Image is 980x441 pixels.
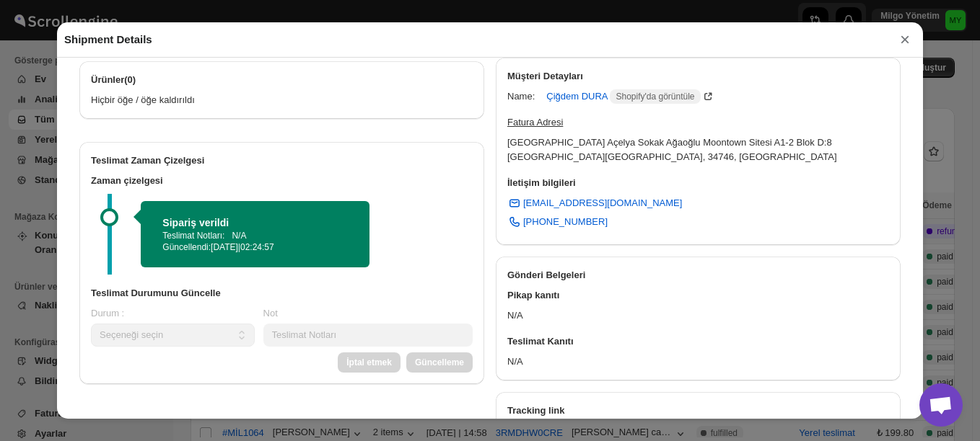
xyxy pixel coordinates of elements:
[91,308,124,318] span: Durum :
[162,241,348,253] p: Güncellendi:
[79,87,484,119] div: Hiçbir öğe / öğe kaldırıldı
[546,91,714,102] a: Çiğdem DURA Shopify'da görüntüle
[263,308,278,318] span: Not
[507,89,535,104] div: Name:
[616,91,694,102] span: Shopify'da görüntüle
[91,73,473,87] h2: Ürünler(0)
[507,69,889,84] h3: Müşteri Detayları
[919,383,963,427] div: Açık sohbet
[507,176,889,190] h3: İletişim bilgileri
[232,230,246,241] p: N/A
[523,196,682,210] span: [EMAIL_ADDRESS][DOMAIN_NAME]
[507,117,563,128] u: Fatura Adresi
[507,135,837,164] div: [GEOGRAPHIC_DATA] Açelya Sokak Ağaoğlu Moontown Sitesi A1-2 Blok D:8 [GEOGRAPHIC_DATA] [GEOGRAPHI...
[162,230,224,241] p: Teslimat Notları:
[507,268,889,282] h2: Gönderi Belgeleri
[496,282,901,329] div: N/A
[64,32,152,47] h2: Shipment Details
[91,174,473,188] h3: Zaman çizelgesi
[507,334,889,349] h3: Teslimat Kanıtı
[91,153,473,168] h2: Teslimat Zaman Çizelgesi
[507,404,889,418] h3: Tracking link
[894,30,916,50] button: ×
[499,192,691,215] a: [EMAIL_ADDRESS][DOMAIN_NAME]
[162,215,348,230] h2: Sipariş verildi
[496,329,901,380] div: N/A
[263,324,473,347] input: Teslimat Notları
[499,210,616,233] a: [PHONE_NUMBER]
[211,242,274,252] span: [DATE] | 02:24:57
[507,288,889,303] h3: Pikap kanıtı
[91,286,473,300] h3: Teslimat Durumunu Güncelle
[546,89,700,104] span: Çiğdem DURA
[523,215,608,229] span: [PHONE_NUMBER]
